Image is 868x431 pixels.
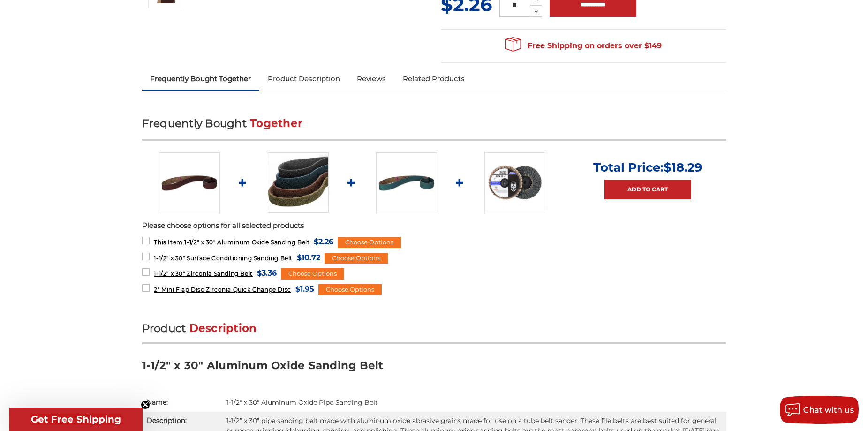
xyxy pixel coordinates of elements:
span: $3.36 [257,267,277,280]
strong: Name: [147,398,168,407]
td: 1-1/2" x 30" Aluminum Oxide Pipe Sanding Belt [222,393,726,412]
div: Choose Options [338,237,401,248]
span: Frequently Bought [142,117,247,130]
div: Choose Options [325,253,388,264]
a: Add to Cart [604,180,691,199]
span: Together [250,117,302,130]
div: Choose Options [318,284,382,295]
strong: This Item: [154,239,184,246]
span: $18.29 [664,160,702,175]
span: $2.26 [314,235,333,248]
span: Get Free Shipping [31,414,121,425]
span: 1-1/2" x 30" Aluminum Oxide Sanding Belt [154,239,309,246]
span: $10.72 [297,251,320,264]
span: Product [142,322,186,335]
span: Free Shipping on orders over $149 [505,37,662,55]
a: Related Products [394,68,473,89]
a: Reviews [348,68,394,89]
span: Description [189,322,257,335]
span: Chat with us [803,406,854,415]
p: Total Price: [593,160,702,175]
span: 1-1/2" x 30" Surface Conditioning Sanding Belt [154,255,293,262]
p: Please choose options for all selected products [142,220,726,231]
strong: Description: [147,416,187,425]
button: Chat with us [780,396,859,424]
span: 2" Mini Flap Disc Zirconia Quick Change Disc [154,286,291,293]
span: 1-1/2" x 30" Zirconia Sanding Belt [154,270,252,277]
div: Get Free ShippingClose teaser [9,408,143,431]
img: 1-1/2" x 30" Sanding Belt - Aluminum Oxide [159,152,220,213]
button: Close teaser [141,400,150,409]
a: Product Description [259,68,348,89]
h3: 1-1/2" x 30" Aluminum Oxide Sanding Belt [142,358,726,379]
a: Frequently Bought Together [142,68,260,89]
span: $1.95 [295,283,314,295]
div: Choose Options [281,268,344,280]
